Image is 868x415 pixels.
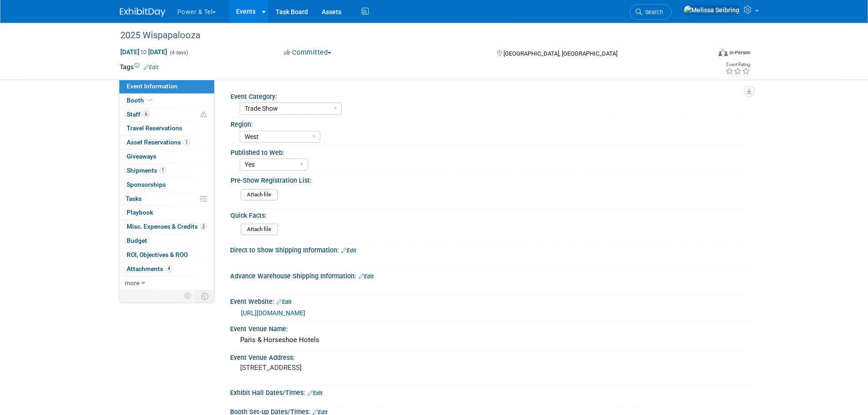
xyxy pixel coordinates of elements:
[119,234,214,248] a: Budget
[119,192,214,206] a: Tasks
[127,167,166,174] span: Shipments
[231,118,745,129] div: Region:
[308,390,323,396] a: Edit
[148,97,153,102] i: Booth reservation complete
[119,164,214,178] a: Shipments1
[127,82,178,90] span: Event Information
[725,62,750,67] div: Event Rating
[180,290,196,302] td: Personalize Event Tab Strip
[240,364,436,372] pre: [STREET_ADDRESS]
[642,9,663,15] span: Search
[127,251,188,258] span: ROI, Objectives & ROO
[241,309,305,317] a: [URL][DOMAIN_NAME]
[127,111,149,118] span: Staff
[126,195,142,202] span: Tasks
[127,181,166,188] span: Sponsorships
[120,62,159,72] td: Tags
[144,64,159,71] a: Edit
[119,136,214,149] a: Asset Reservations1
[683,5,740,15] img: Melissa Seibring
[230,351,749,362] div: Event Venue Address:
[231,146,745,157] div: Published to Web:
[119,80,214,93] a: Event Information
[729,49,750,56] div: In-Person
[119,150,214,164] a: Giveaways
[230,386,749,398] div: Exhibit Hall Dates/Times:
[630,4,672,20] a: Search
[183,139,190,146] span: 1
[127,223,207,230] span: Misc. Expenses & Credits
[119,94,214,108] a: Booth
[230,295,749,307] div: Event Website:
[117,27,697,44] div: 2025 Wispapalooza
[127,138,190,146] span: Asset Reservations
[169,50,188,56] span: (4 days)
[200,223,207,230] span: 2
[119,178,214,192] a: Sponsorships
[277,299,292,305] a: Edit
[165,265,172,272] span: 4
[119,108,214,122] a: Staff6
[341,247,356,254] a: Edit
[127,237,147,244] span: Budget
[139,48,148,56] span: to
[119,122,214,135] a: Travel Reservations
[127,153,156,160] span: Giveaways
[200,111,207,119] span: Potential Scheduling Conflict -- at least one attendee is tagged in another overlapping event.
[237,333,742,347] div: Paris & Horseshoe Hotels
[195,290,214,302] td: Toggle Event Tabs
[230,269,749,281] div: Advance Warehouse Shipping Information:
[127,124,182,132] span: Travel Reservations
[159,167,166,174] span: 1
[230,322,749,333] div: Event Venue Name:
[119,262,214,276] a: Attachments4
[127,265,172,272] span: Attachments
[125,279,139,287] span: more
[503,50,617,57] span: [GEOGRAPHIC_DATA], [GEOGRAPHIC_DATA]
[119,248,214,262] a: ROI, Objectives & ROO
[127,209,153,216] span: Playbook
[719,49,728,56] img: Format-Inperson.png
[230,243,749,255] div: Direct to Show Shipping Information:
[359,273,374,280] a: Edit
[119,277,214,290] a: more
[231,90,745,101] div: Event Category:
[120,48,168,56] span: [DATE] [DATE]
[143,111,149,118] span: 6
[231,174,745,185] div: Pre-Show Registration List:
[120,8,165,17] img: ExhibitDay
[119,220,214,234] a: Misc. Expenses & Credits2
[657,47,751,61] div: Event Format
[231,209,745,220] div: Quick Facts:
[127,97,154,104] span: Booth
[119,206,214,220] a: Playbook
[281,48,335,57] button: Committed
